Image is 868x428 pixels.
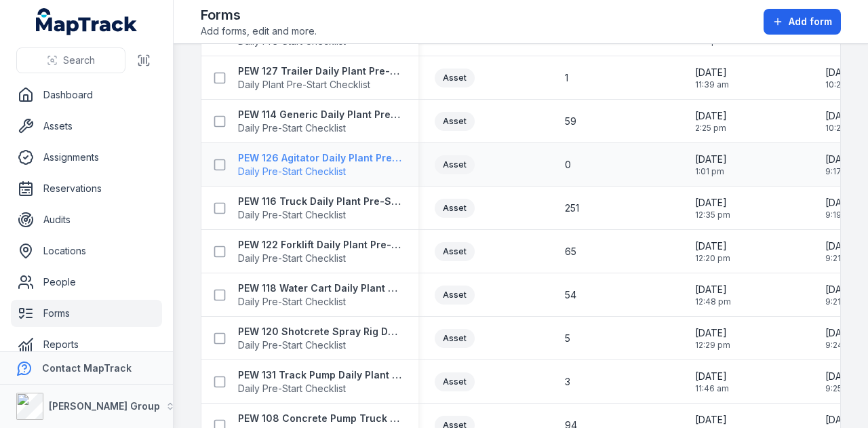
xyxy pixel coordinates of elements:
time: 21/08/2025, 10:24:08 am [825,109,861,134]
span: [DATE] [695,326,730,340]
strong: Contact MapTrack [42,362,132,374]
time: 11/08/2025, 9:19:57 am [825,196,857,220]
div: Asset [435,329,475,348]
time: 11/08/2025, 9:24:34 am [825,326,857,351]
span: 9:19 am [825,210,857,220]
span: Daily Pre-Start Checklist [238,121,402,135]
span: Daily Plant Pre-Start Checklist [238,78,402,92]
span: Daily Pre-Start Checklist [238,252,402,265]
a: Locations [11,237,162,265]
span: 11:46 am [695,383,729,394]
a: PEW 131 Track Pump Daily Plant Pre-StartDaily Pre-Start Checklist [238,368,402,395]
time: 04/11/2024, 12:29:29 pm [695,326,730,351]
span: 1 [565,71,568,85]
strong: PEW 122 Forklift Daily Plant Pre-Start Checklist [238,238,402,252]
span: 9:21 am [825,296,857,307]
a: Reports [11,331,162,358]
button: Search [16,47,125,73]
strong: PEW 126 Agitator Daily Plant Pre-Start [238,151,402,165]
span: 10:24 am [825,123,861,134]
div: Asset [435,242,475,261]
span: [DATE] [825,196,857,210]
a: Audits [11,206,162,233]
span: [DATE] [825,109,861,123]
span: 54 [565,288,576,302]
span: [DATE] [695,66,729,79]
span: 0 [565,158,571,172]
div: Asset [435,69,475,87]
span: 9:17 am [825,166,857,177]
span: 12:48 pm [695,296,731,307]
span: [DATE] [825,153,857,166]
a: PEW 116 Truck Daily Plant Pre-Start ChecklistDaily Pre-Start Checklist [238,195,402,222]
span: 65 [565,245,576,258]
span: [DATE] [695,283,731,296]
div: Asset [435,155,475,174]
span: Daily Pre-Start Checklist [238,165,402,178]
strong: PEW 116 Truck Daily Plant Pre-Start Checklist [238,195,402,208]
span: 59 [565,115,576,128]
span: 12:35 pm [695,210,730,220]
strong: PEW 127 Trailer Daily Plant Pre-Start [238,64,402,78]
span: Add form [789,15,832,28]
a: Reservations [11,175,162,202]
span: 10:23 am [825,79,861,90]
span: Daily Pre-Start Checklist [238,295,402,309]
span: 251 [565,201,579,215]
a: PEW 122 Forklift Daily Plant Pre-Start ChecklistDaily Pre-Start Checklist [238,238,402,265]
span: Daily Pre-Start Checklist [238,208,402,222]
strong: PEW 120 Shotcrete Spray Rig Daily Plant Pre-Start Checklist [238,325,402,338]
span: 9:25 am [825,383,857,394]
a: PEW 118 Water Cart Daily Plant Pre-Start ChecklistDaily Pre-Start Checklist [238,281,402,309]
strong: [PERSON_NAME] Group [49,400,160,412]
span: 9:24 am [825,340,857,351]
a: PEW 127 Trailer Daily Plant Pre-StartDaily Plant Pre-Start Checklist [238,64,402,92]
span: 1:01 pm [695,166,727,177]
span: 2:25 pm [695,123,727,134]
span: Daily Pre-Start Checklist [238,382,402,395]
div: Asset [435,112,475,131]
div: Asset [435,286,475,305]
span: 3 [565,375,570,389]
strong: PEW 131 Track Pump Daily Plant Pre-Start [238,368,402,382]
strong: PEW 114 Generic Daily Plant Pre-Start Checklist [238,108,402,121]
a: PEW 126 Agitator Daily Plant Pre-StartDaily Pre-Start Checklist [238,151,402,178]
span: [DATE] [825,239,857,253]
span: Search [63,54,95,67]
div: Asset [435,199,475,218]
time: 04/11/2024, 11:46:58 am [695,370,729,394]
span: 5 [565,332,570,345]
time: 20/05/2025, 11:39:54 am [695,66,729,90]
time: 21/08/2025, 10:23:18 am [825,66,861,90]
time: 11/08/2025, 9:17:08 am [825,153,857,177]
time: 08/11/2024, 1:01:17 pm [695,153,727,177]
time: 11/08/2025, 9:25:28 am [825,370,857,394]
a: MapTrack [36,8,138,35]
a: People [11,269,162,296]
div: Asset [435,372,475,391]
strong: PEW 108 Concrete Pump Truck Daily Plant Pre-Start Checklist [238,412,402,425]
a: Dashboard [11,81,162,109]
span: [DATE] [695,370,729,383]
span: [DATE] [695,153,727,166]
a: Assets [11,113,162,140]
a: PEW 120 Shotcrete Spray Rig Daily Plant Pre-Start ChecklistDaily Pre-Start Checklist [238,325,402,352]
a: PEW 114 Generic Daily Plant Pre-Start ChecklistDaily Pre-Start Checklist [238,108,402,135]
span: [DATE] [825,370,857,383]
h2: Forms [201,5,317,24]
span: 12:29 pm [695,340,730,351]
span: 12:20 pm [695,253,730,264]
span: [DATE] [825,326,857,340]
span: 9:21 am [825,253,857,264]
time: 08/11/2024, 12:35:40 pm [695,196,730,220]
span: Add forms, edit and more. [201,24,317,38]
a: Assignments [11,144,162,171]
span: [DATE] [695,239,730,253]
span: [DATE] [825,283,857,296]
time: 04/11/2024, 12:48:18 pm [695,283,731,307]
strong: PEW 118 Water Cart Daily Plant Pre-Start Checklist [238,281,402,295]
button: Add form [764,9,841,35]
span: 11:39 am [695,79,729,90]
time: 11/08/2025, 9:21:48 am [825,283,857,307]
span: [DATE] [825,66,861,79]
